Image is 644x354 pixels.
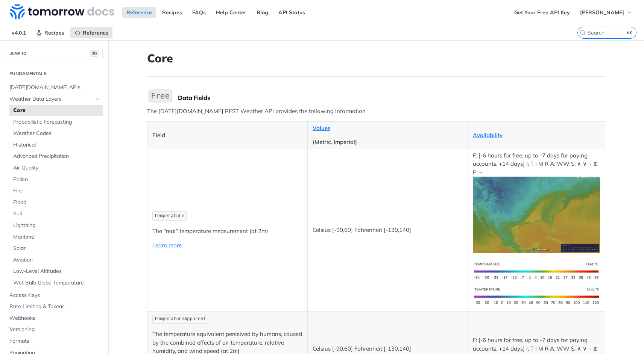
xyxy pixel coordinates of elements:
[83,29,108,36] span: Reference
[9,151,103,162] a: Advanced Precipitation
[6,70,103,77] h2: Fundamentals
[13,141,101,149] span: Historical
[70,27,112,38] a: Reference
[13,176,101,183] span: Pollen
[9,116,103,128] a: Probabilistic Forecasting
[6,82,103,93] a: [DATE][DOMAIN_NAME] APIs
[6,48,103,59] button: JUMP TO⌘/
[152,242,182,249] a: Learn more
[13,164,101,172] span: Air Quality
[9,208,103,219] a: Soil
[9,326,101,333] span: Versioning
[9,337,101,345] span: Formats
[9,128,103,139] a: Weather Codes
[8,27,30,38] span: v4.0.1
[13,245,101,252] span: Solar
[9,266,103,277] a: Low-Level Altitudes
[473,267,600,274] span: Expand image
[313,345,463,353] p: Celsius [-90,60] Fahrenheit [-130,140]
[13,153,101,160] span: Advanced Precipitation
[274,7,309,18] a: API Status
[155,213,184,219] span: temperature
[580,30,586,36] svg: Search
[13,268,101,275] span: Low-Level Altitudes
[13,130,101,137] span: Weather Codes
[147,51,605,65] h1: Core
[13,210,101,218] span: Soil
[13,222,101,229] span: Lightning
[9,315,101,322] span: Webhooks
[6,94,103,105] a: Weather Data LayersHide subpages for Weather Data Layers
[44,29,64,36] span: Recipes
[9,277,103,289] a: Wet Bulb Globe Temperature
[13,256,101,264] span: Aviation
[9,231,103,243] a: Maritime
[9,254,103,266] a: Aviation
[6,290,103,301] a: Access Keys
[252,7,272,18] a: Blog
[122,7,156,18] a: Reference
[6,301,103,312] a: Rate Limiting & Tokens
[6,324,103,335] a: Versioning
[576,7,636,18] button: [PERSON_NAME]
[6,313,103,324] a: Webhooks
[13,107,101,114] span: Core
[473,132,503,139] a: Availability
[155,316,206,322] span: temperatureApparent
[158,7,186,18] a: Recipes
[95,96,101,102] button: Hide subpages for Weather Data Layers
[9,162,103,174] a: Air Quality
[10,4,114,19] img: Tomorrow.io Weather API Docs
[473,151,600,253] p: F: [-6 hours for free, up to -7 days for paying accounts, +14 days] I: T I M R A: WW S: ∧ ∨ ~ ⧖ P: +
[473,211,600,218] span: Expand image
[212,7,251,18] a: Help Center
[13,118,101,126] span: Probabilistic Forecasting
[9,174,103,185] a: Pollen
[580,9,624,16] span: [PERSON_NAME]
[178,94,605,101] div: Data Fields
[625,29,634,36] kbd: ⌘K
[13,279,101,287] span: Wet Bulb Globe Temperature
[13,199,101,206] span: Flood
[9,303,101,310] span: Rate Limiting & Tokens
[9,84,101,91] span: [DATE][DOMAIN_NAME] APIs
[188,7,210,18] a: FAQs
[9,243,103,254] a: Solar
[9,105,103,116] a: Core
[90,50,99,57] span: ⌘/
[9,185,103,197] a: Fire
[32,27,68,38] a: Recipes
[9,220,103,231] a: Lightning
[313,138,463,147] p: (Metric, Imperial)
[9,292,101,299] span: Access Keys
[13,187,101,195] span: Fire
[9,95,93,103] span: Weather Data Layers
[152,131,302,140] p: Field
[9,197,103,208] a: Flood
[9,139,103,151] a: Historical
[152,227,302,236] p: The "real" temperature measurement (at 2m)
[13,233,101,241] span: Maritime
[147,107,605,116] p: The [DATE][DOMAIN_NAME] REST Weather API provides the following information
[313,226,463,234] p: Celsius [-90,60] Fahrenheit [-130,140]
[510,7,574,18] a: Get Your Free API Key
[473,292,600,299] span: Expand image
[6,336,103,347] a: Formats
[313,124,330,132] a: Values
